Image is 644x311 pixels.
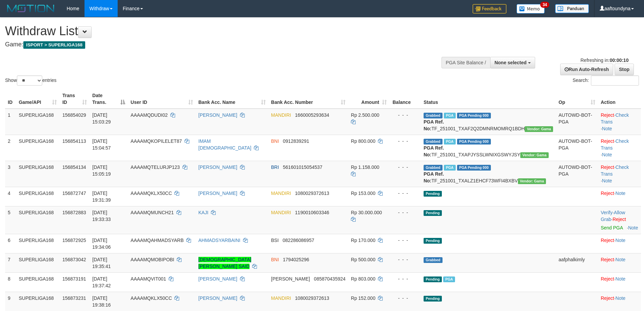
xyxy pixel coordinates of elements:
[271,238,279,243] span: BSI
[424,119,444,131] b: PGA Ref. No:
[5,292,16,311] td: 9
[616,295,626,301] a: Note
[442,57,490,68] div: PGA Site Balance /
[283,138,309,144] span: Copy 0912839291 to clipboard
[598,253,641,272] td: ·
[602,178,612,183] a: Note
[351,295,375,301] span: Rp 152.000
[457,139,491,145] span: PGA Pending
[295,112,329,118] span: Copy 1660005293634 to clipboard
[351,138,375,144] span: Rp 800.000
[601,225,623,230] a: Send PGA
[283,257,309,262] span: Copy 1794025296 to clipboard
[392,275,418,282] div: - - -
[271,295,291,301] span: MANDIRI
[573,75,639,86] label: Search:
[5,75,56,86] label: Show entries
[601,164,614,170] a: Reject
[616,238,626,243] a: Note
[198,164,237,170] a: [PERSON_NAME]
[198,191,237,196] a: [PERSON_NAME]
[295,191,329,196] span: Copy 1080029372613 to clipboard
[392,256,418,263] div: - - -
[421,89,556,109] th: Status
[421,161,556,187] td: TF_251001_TXALZ1EHCF73WFI4BXBV
[198,210,209,215] a: KAJI
[601,138,629,151] a: Check Trans
[16,292,59,311] td: SUPERLIGA168
[424,139,443,145] span: Grabbed
[525,126,553,132] span: Vendor URL: https://trx31.1velocity.biz
[5,206,16,234] td: 5
[5,24,423,38] h1: Withdraw List
[457,165,491,171] span: PGA Pending
[601,164,629,177] a: Check Trans
[591,75,639,86] input: Search:
[16,109,59,135] td: SUPERLIGA168
[5,253,16,272] td: 7
[198,257,252,269] a: [DEMOGRAPHIC_DATA][PERSON_NAME] SAID
[348,89,389,109] th: Amount: activate to sort column ascending
[601,112,614,118] a: Reject
[128,89,195,109] th: User ID: activate to sort column ascending
[16,206,59,234] td: SUPERLIGA168
[351,276,375,282] span: Rp 803.000
[598,161,641,187] td: · ·
[271,257,279,262] span: BNI
[540,2,549,8] span: 34
[16,135,59,161] td: SUPERLIGA168
[556,161,598,187] td: AUTOWD-BOT-PGA
[392,138,418,145] div: - - -
[560,64,613,75] a: Run Auto-Refresh
[5,109,16,135] td: 1
[5,187,16,206] td: 4
[598,292,641,311] td: ·
[424,145,444,157] b: PGA Ref. No:
[62,138,86,144] span: 156854113
[271,112,291,118] span: MANDIRI
[17,75,42,86] select: Showentries
[389,89,421,109] th: Balance
[598,187,641,206] td: ·
[271,164,279,170] span: BRI
[271,138,279,144] span: BNI
[130,210,174,215] span: AAAAMQMUNCH21
[601,191,614,196] a: Reject
[62,276,86,282] span: 156873191
[5,161,16,187] td: 3
[424,165,443,171] span: Grabbed
[520,152,549,158] span: Vendor URL: https://trx31.1velocity.biz
[198,295,237,301] a: [PERSON_NAME]
[16,234,59,253] td: SUPERLIGA168
[92,276,111,288] span: [DATE] 19:37:42
[351,210,382,215] span: Rp 30.000.000
[271,210,291,215] span: MANDIRI
[130,276,166,282] span: AAAAMQVIT001
[59,89,90,109] th: Trans ID: activate to sort column ascending
[283,164,323,170] span: Copy 561601015054537 to clipboard
[198,276,237,282] a: [PERSON_NAME]
[421,109,556,135] td: TF_251001_TXAF2Q2DMNRMOMRQ1BDH
[601,210,625,222] span: ·
[392,164,418,171] div: - - -
[92,238,111,250] span: [DATE] 19:34:06
[601,138,614,144] a: Reject
[5,41,423,48] h4: Game:
[555,4,589,13] img: panduan.png
[16,187,59,206] td: SUPERLIGA168
[392,190,418,197] div: - - -
[601,210,625,222] a: Allow Grab
[602,152,612,157] a: Note
[268,89,348,109] th: Bank Acc. Number: activate to sort column ascending
[92,164,111,177] span: [DATE] 15:05:19
[130,238,184,243] span: AAAAMQAHMADSYARB
[130,257,174,262] span: AAAAMQMOBIPOBI
[295,210,329,215] span: Copy 1190010603346 to clipboard
[601,238,614,243] a: Reject
[616,276,626,282] a: Note
[92,257,111,269] span: [DATE] 19:35:41
[424,238,442,244] span: Pending
[16,253,59,272] td: SUPERLIGA168
[351,191,375,196] span: Rp 153.000
[16,89,59,109] th: Game/API: activate to sort column ascending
